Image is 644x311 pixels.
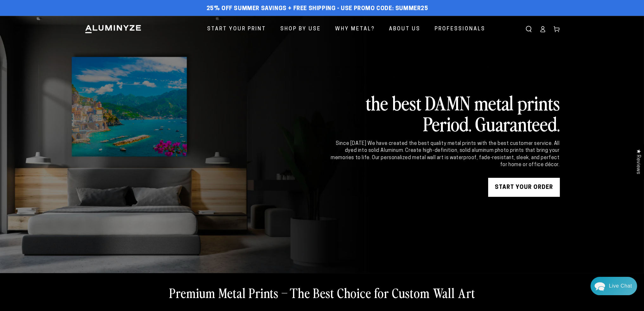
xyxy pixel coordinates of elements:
[609,277,632,295] div: Contact Us Directly
[632,144,644,179] div: Click to open Judge.me floating reviews tab
[207,5,428,12] span: 25% off Summer Savings + Free Shipping - Use Promo Code: SUMMER25
[276,21,326,38] a: Shop By Use
[430,21,490,38] a: Professionals
[202,21,271,38] a: Start Your Print
[169,284,475,301] h2: Premium Metal Prints – The Best Choice for Custom Wall Art
[330,92,560,134] h2: the best DAMN metal prints Period. Guaranteed.
[384,21,425,38] a: About Us
[389,25,420,34] span: About Us
[280,25,321,34] span: Shop By Use
[488,178,560,197] a: START YOUR Order
[330,21,379,38] a: Why Metal?
[207,25,266,34] span: Start Your Print
[590,277,637,295] div: Chat widget toggle
[522,22,536,36] summary: Search our site
[330,140,560,169] div: Since [DATE] We have created the best quality metal prints with the best customer service. All dy...
[85,24,142,34] img: Aluminyze
[335,25,375,34] span: Why Metal?
[435,25,485,34] span: Professionals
